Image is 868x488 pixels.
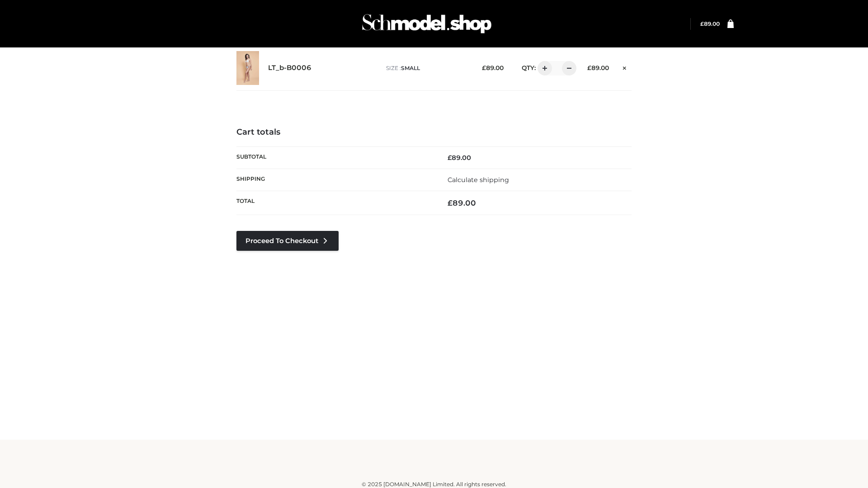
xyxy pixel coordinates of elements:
span: £ [482,64,486,71]
a: £89.00 [700,20,720,27]
bdi: 89.00 [482,64,504,71]
a: Remove this item [618,61,632,73]
div: QTY: [513,61,573,75]
a: Calculate shipping [448,176,509,184]
img: Schmodel Admin 964 [359,6,495,42]
a: LT_b-B0006 [268,64,311,72]
bdi: 89.00 [448,198,476,207]
bdi: 89.00 [700,20,720,27]
span: £ [448,198,453,207]
span: £ [448,154,452,162]
th: Shipping [236,169,434,191]
span: £ [587,64,591,71]
span: SMALL [401,65,420,71]
th: Subtotal [236,146,434,169]
bdi: 89.00 [448,154,471,162]
bdi: 89.00 [587,64,609,71]
th: Total [236,191,434,215]
h4: Cart totals [236,127,632,137]
span: £ [700,20,704,27]
a: Proceed to Checkout [236,231,339,251]
p: size : [386,64,468,72]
